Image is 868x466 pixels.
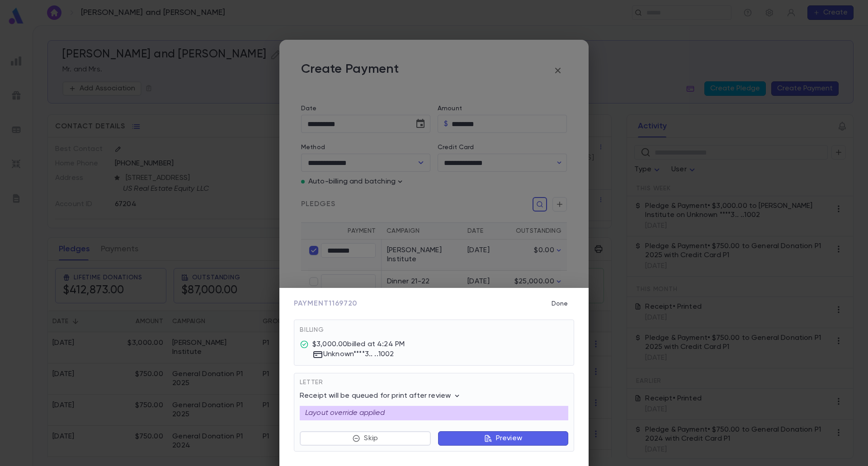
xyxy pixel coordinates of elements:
[300,391,462,400] p: Receipt will be queued for print after review
[545,295,574,312] button: Done
[364,434,378,443] p: Skip
[312,340,405,349] div: $3,000.00 billed at 4:24 PM
[438,431,568,446] button: Preview
[300,431,431,446] button: Skip
[312,349,405,360] div: Unknown **** 3.. ..1002
[294,299,357,308] span: Payment 1169720
[300,327,324,333] span: Billing
[300,379,568,391] div: Letter
[300,406,568,420] div: Layout override applied
[496,434,522,443] p: Preview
